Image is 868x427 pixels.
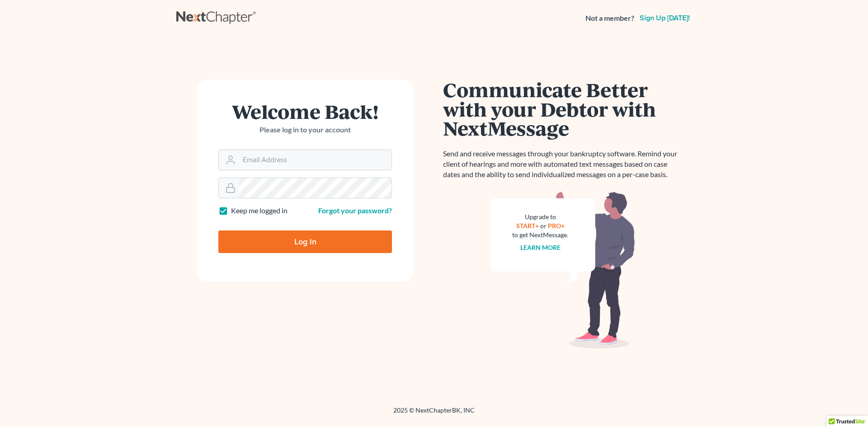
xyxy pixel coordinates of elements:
a: Learn more [520,244,561,251]
div: 2025 © NextChapterBK, INC [176,406,692,422]
a: Sign up [DATE]! [638,14,692,22]
a: PRO+ [548,222,565,230]
p: Send and receive messages through your bankruptcy software. Remind your client of hearings and mo... [443,149,683,180]
strong: Not a member? [585,13,634,23]
div: Upgrade to [512,212,568,221]
a: START+ [516,222,539,230]
h1: Welcome Back! [218,102,392,121]
p: Please log in to your account [218,125,392,135]
input: Log In [218,230,392,253]
a: Forgot your password? [318,206,392,215]
span: or [540,222,547,230]
input: Email Address [239,150,392,170]
label: Keep me logged in [231,206,288,216]
h1: Communicate Better with your Debtor with NextMessage [443,80,683,138]
img: nextmessage_bg-59042aed3d76b12b5cd301f8e5b87938c9018125f34e5fa2b7a6b67550977c72.svg [491,191,635,349]
div: to get NextMessage. [512,230,568,239]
